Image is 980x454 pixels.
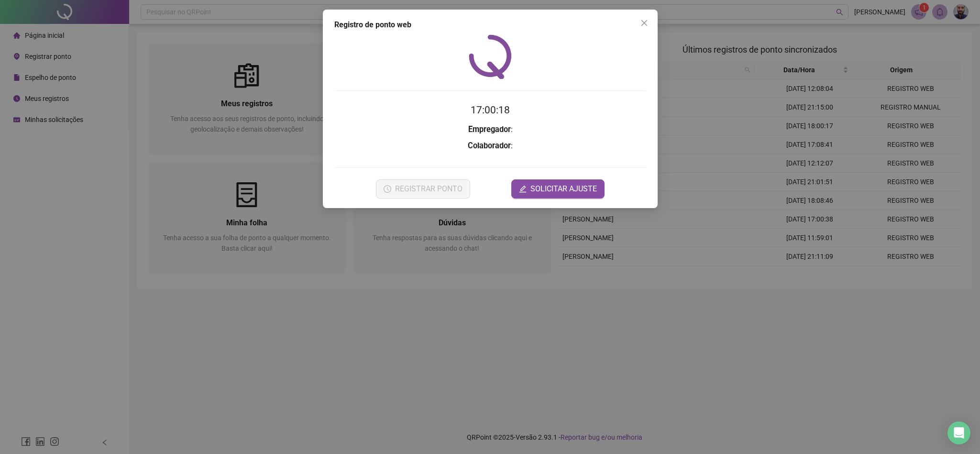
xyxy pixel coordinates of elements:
[640,19,648,27] span: close
[471,104,510,116] time: 17:00:18
[334,19,646,31] div: Registro de ponto web
[468,141,511,150] strong: Colaborador
[468,125,510,134] strong: Empregador
[511,179,605,199] button: editSOLICITAR AJUSTE
[519,185,527,193] span: edit
[469,34,512,79] img: QRPoint
[530,183,597,195] span: SOLICITAR AJUSTE
[334,123,646,136] h3: :
[334,140,646,152] h3: :
[375,179,470,199] button: REGISTRAR PONTO
[947,421,970,444] div: Open Intercom Messenger
[637,15,652,31] button: Close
